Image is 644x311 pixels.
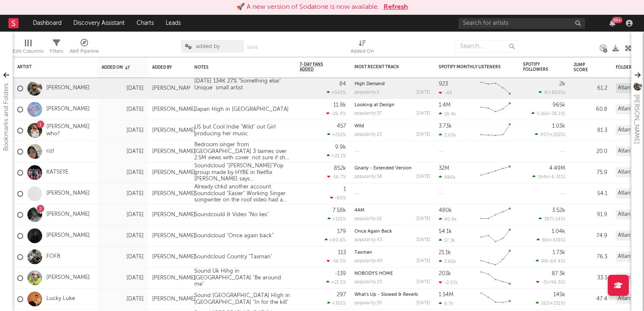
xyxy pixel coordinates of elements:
[439,250,451,255] div: 21.1k
[46,190,90,197] a: [PERSON_NAME]
[326,111,346,116] div: -26.4 %
[325,237,346,243] div: +80.8 %
[477,289,515,310] svg: Chart title
[439,166,449,171] div: 32M
[544,217,552,222] span: 387
[574,294,607,304] div: 47.4
[538,175,548,180] span: 194k
[354,250,372,255] a: Taxman
[552,123,565,129] div: 1.03k
[70,46,99,56] div: A&R Pipeline
[354,166,430,171] div: Gnarly - Extended Version
[354,166,412,171] a: Gnarly - Extended Version
[609,20,615,27] button: 99+
[335,145,346,150] div: 9.9k
[549,238,564,243] span: +419 %
[536,258,565,264] div: ( )
[326,279,346,285] div: +21.5 %
[152,296,196,303] div: [PERSON_NAME]
[102,147,144,157] div: [DATE]
[439,132,456,138] div: 2.65k
[338,250,346,255] div: 113
[354,301,382,306] div: popularity: 35
[535,132,565,137] div: ( )
[330,195,346,201] div: -80 %
[354,208,365,213] a: 4AM
[537,112,548,116] span: 5.16k
[574,83,607,94] div: 61.2
[196,44,220,49] span: added by
[552,271,565,276] div: 87.3k
[354,82,430,86] div: High Demand
[439,208,452,213] div: 480k
[550,112,564,116] span: -38.1 %
[247,45,258,50] button: Save
[337,123,346,129] div: 457
[439,174,456,180] div: 986k
[544,91,547,95] span: 9
[540,133,548,137] span: 457
[477,268,515,289] svg: Chart title
[160,15,187,32] a: Leads
[439,102,451,108] div: 1.4M
[46,85,90,92] a: [PERSON_NAME]
[574,105,607,115] div: 60.8
[416,217,430,221] div: [DATE]
[190,212,273,218] div: Soundcould & Video "No lies"
[327,153,346,158] div: +21.1 %
[439,301,453,306] div: 8.7k
[477,78,515,99] svg: Chart title
[339,81,346,87] div: 84
[553,250,565,255] div: 1.73k
[327,90,346,95] div: +542 %
[1,83,11,151] div: Bookmarks and Folders
[354,103,430,107] div: Looking at Design
[152,127,196,134] div: [PERSON_NAME]
[46,274,90,282] a: [PERSON_NAME]
[541,301,549,306] span: 162
[354,64,418,70] div: Most Recent Track
[337,292,346,298] div: 297
[354,217,382,221] div: popularity: 10
[343,187,346,192] div: 1
[17,64,80,70] div: Artist
[102,189,144,199] div: [DATE]
[50,46,63,56] div: Filters
[539,90,565,95] div: ( )
[439,259,456,264] div: 3.65k
[354,124,430,129] div: Wild
[631,94,641,144] div: [PERSON_NAME]
[354,103,394,107] a: Looking at Design
[190,184,295,204] div: Already chkd another account. Soundcloud "Easier" Working Singer songwriter on the roof video had...
[574,231,607,241] div: 74.9
[102,210,144,220] div: [DATE]
[102,273,144,283] div: [DATE]
[333,102,346,108] div: 11.9k
[354,174,382,179] div: popularity: 58
[334,166,346,171] div: 852k
[190,268,295,288] div: Sound Uk Hihg in [GEOGRAPHIC_DATA] "Be around me"
[439,111,456,117] div: 18.4k
[46,169,68,176] a: KATSEYE
[574,252,607,262] div: 76.3
[152,85,196,92] div: [PERSON_NAME]
[190,78,295,91] div: [DATE] 134K 27% "Something else" Unique small artist
[541,259,547,264] span: 98
[536,300,565,306] div: ( )
[327,258,346,264] div: -56.5 %
[523,62,553,72] div: Spotify Followers
[552,229,565,234] div: 1.04k
[416,90,430,95] div: [DATE]
[416,259,430,263] div: [DATE]
[542,280,546,285] span: -5
[354,111,382,116] div: popularity: 37
[152,254,196,260] div: [PERSON_NAME]
[46,232,90,239] a: [PERSON_NAME]
[337,229,346,234] div: 179
[439,217,457,222] div: 40.9k
[537,237,565,243] div: ( )
[416,174,430,179] div: [DATE]
[439,238,455,243] div: 17.3k
[67,15,131,32] a: Discovery Assistant
[70,36,99,60] div: A&R Pipeline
